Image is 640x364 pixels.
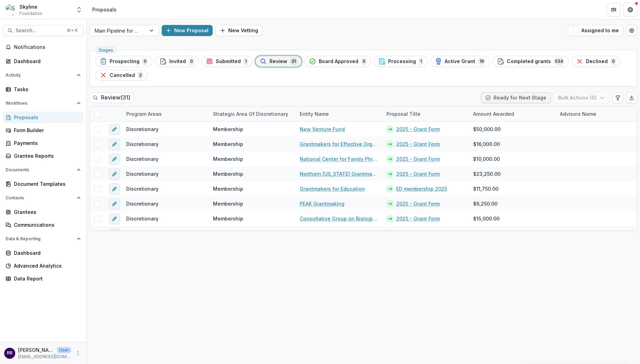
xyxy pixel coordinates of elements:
[213,230,250,237] span: Board Selected
[611,58,616,65] span: 0
[14,139,78,147] div: Payments
[14,86,78,93] div: Tasks
[202,56,253,67] button: Submitted1
[215,25,263,36] button: New Vetting
[612,92,623,103] button: Edit table settings
[430,56,490,67] button: Active Grant19
[109,124,120,135] button: edit
[473,230,503,237] span: $150,000.00
[568,25,623,36] button: Assigned to me
[89,5,119,15] nav: breadcrumb
[493,56,569,67] button: Completed grants534
[3,219,84,231] a: Communications
[169,59,186,64] span: Invited
[396,140,440,148] a: 2025 - Grant Form
[18,346,54,354] p: [PERSON_NAME]
[122,106,209,121] div: Program Areas
[3,84,84,95] a: Tasks
[213,215,243,222] span: Membership
[14,127,78,134] div: Form Builder
[109,213,120,224] button: edit
[92,6,117,13] div: Proposals
[374,56,428,67] button: Processing1
[473,125,501,133] span: $50,000.00
[216,59,241,64] span: Submitted
[162,25,213,36] button: New Proposal
[14,152,78,159] div: Grantee Reports
[3,98,84,109] button: Open Workflows
[361,58,367,65] span: 0
[14,114,78,121] div: Proposals
[6,167,74,172] span: Documents
[126,170,159,177] span: Discretionary
[396,170,440,177] a: 2025 - Grant Form
[213,125,243,133] span: Membership
[572,56,621,67] button: Declined0
[473,170,501,177] span: $23,250.00
[14,180,78,188] div: Document Templates
[469,110,518,118] div: Amount Awarded
[319,59,358,64] span: Board Approved
[3,112,84,123] a: Proposals
[74,349,82,357] button: More
[209,106,296,121] div: Strategic Area of Discretionary
[586,59,608,64] span: Declined
[388,59,416,64] span: Processing
[445,59,475,64] span: Active Grant
[3,260,84,271] a: Advanced Analytics
[300,200,344,207] a: PEAK Grantmaking
[3,164,84,175] button: Open Documents
[189,58,194,65] span: 0
[3,124,84,136] a: Form Builder
[296,106,382,121] div: Entity Name
[556,110,600,118] div: Advisors Name
[7,351,12,355] div: Rose Brookhouse
[99,48,113,53] span: Stages
[126,125,159,133] span: Discretionary
[623,3,637,17] button: Get Help
[626,25,637,36] button: Open table manager
[14,262,78,269] div: Advanced Analytics
[3,137,84,149] a: Payments
[396,230,465,237] a: Palo Alto Partners in Education - 2025 - Grant Form
[3,178,84,190] a: Document Templates
[382,106,469,121] div: Proposal Title
[396,200,440,207] a: 2025 - Grant Form
[110,59,139,64] span: Prospecting
[382,110,425,118] div: Proposal Title
[14,221,78,228] div: Communications
[109,154,120,165] button: edit
[213,185,243,192] span: Membership
[6,73,74,78] span: Activity
[109,183,120,194] button: edit
[396,155,440,163] a: 2025 - Grant Form
[213,140,243,148] span: Membership
[126,200,159,207] span: Discretionary
[126,215,159,222] span: Discretionary
[473,215,500,222] span: $15,000.00
[300,230,375,237] a: Palo Alto Partners in Education
[126,185,159,192] span: Discretionary
[138,71,143,79] span: 2
[3,70,84,81] button: Open Activity
[305,56,371,67] button: Board Approved0
[300,185,365,192] a: Grantmakers for Education
[6,196,74,200] span: Contacts
[14,208,78,216] div: Grantees
[6,101,74,106] span: Workflows
[110,72,135,78] span: Cancelled
[481,92,551,103] button: Ready for Next Stage
[478,58,485,65] span: 19
[3,206,84,218] a: Grantees
[554,92,609,103] button: Bulk Actions (0)
[14,249,78,257] div: Dashboard
[3,55,84,67] a: Dashboard
[507,59,551,64] span: Completed grants
[89,93,134,103] h2: Review ( 31 )
[554,58,564,65] span: 534
[469,106,556,121] div: Amount Awarded
[57,347,71,353] p: User
[300,125,345,133] a: New Venture Fund
[473,200,497,207] span: $6,250.00
[14,44,81,50] span: Notifications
